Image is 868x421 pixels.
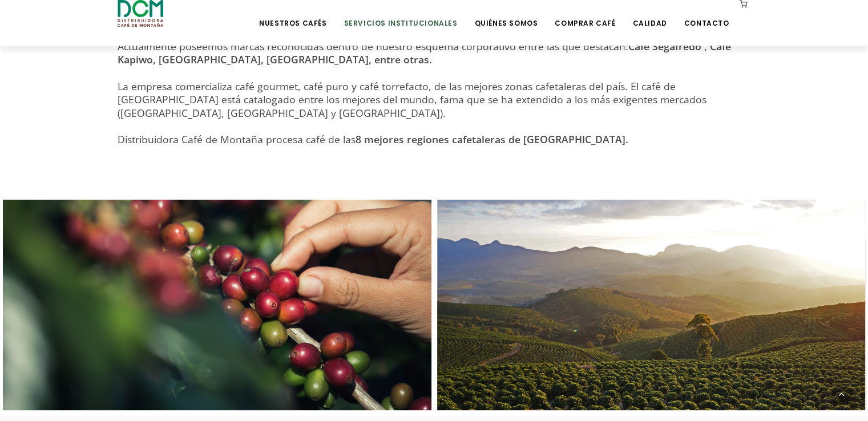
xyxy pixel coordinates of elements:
[118,39,731,66] strong: Café Segafredo , Café Kapiwo, [GEOGRAPHIC_DATA], [GEOGRAPHIC_DATA], entre otras.
[118,79,706,120] span: La empresa comercializa café gourmet, café puro y café torrefacto, de las mejores zonas cafetaler...
[252,1,333,28] a: Nuestros Cafés
[548,1,622,28] a: Comprar Café
[118,39,731,66] span: Actualmente poseemos marcas reconocidas dentro de nuestro esquema corporativo entre las que desta...
[337,1,464,28] a: Servicios Institucionales
[356,132,628,146] strong: 8 mejores regiones cafetaleras de [GEOGRAPHIC_DATA].
[625,1,673,28] a: Calidad
[467,1,544,28] a: Quiénes Somos
[118,132,628,146] span: Distribuidora Café de Montaña procesa café de las
[677,1,736,28] a: Contacto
